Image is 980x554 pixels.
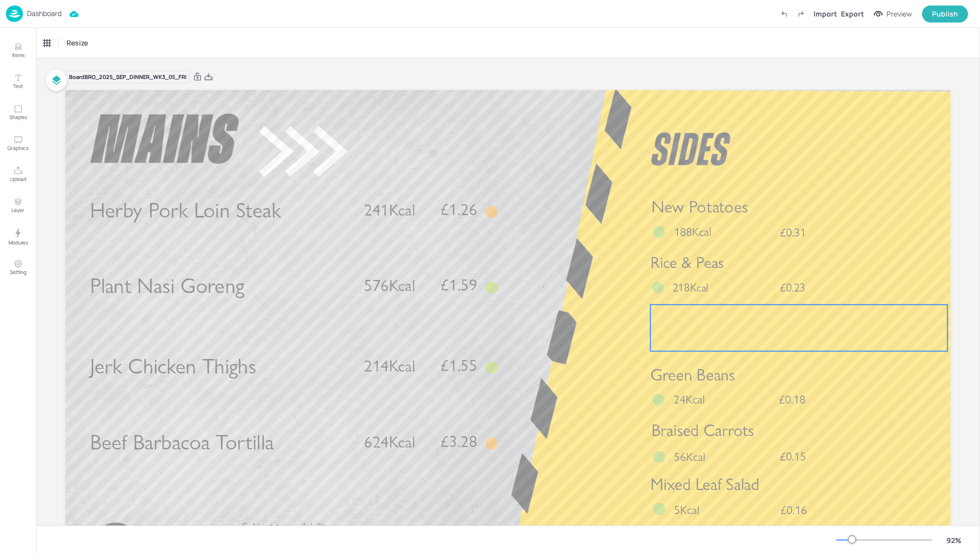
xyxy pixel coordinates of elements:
span: £3.28 [440,433,477,449]
img: logo-86c26b7e.jpg [6,5,23,22]
span: 624Kcal [364,432,415,451]
span: 5Kcal [674,502,699,517]
div: Publish [932,8,958,19]
div: Board BRO_2025_SEP_DINNER_WK3_05_FRI [65,70,190,84]
button: Preview [868,6,918,21]
span: £1.59 [440,277,477,293]
span: Jerk Chicken Thighs [90,353,256,379]
span: 214Kcal [364,356,415,375]
span: £1.26 [440,202,477,218]
span: Beef Barbacoa Tortilla [90,429,274,455]
div: Preview [886,8,912,19]
label: Undo (Ctrl + Z) [775,5,792,22]
label: Redo (Ctrl + Y) [792,5,809,22]
div: 92 % [942,535,966,545]
span: Braised Carrots [651,420,754,440]
span: New Potatoes [651,197,748,217]
span: Herby Pork Loin Steak [90,197,281,223]
span: Mixed Leaf Salad [650,474,759,494]
span: Rice & Peas [650,253,724,272]
span: £1.55 [440,357,477,373]
span: £0.16 [780,504,807,516]
span: 576Kcal [364,276,415,295]
span: Plant Nasi Goreng [90,273,244,299]
span: 24Kcal [673,392,705,407]
span: £0.31 [780,226,806,238]
span: 188Kcal [674,224,711,239]
div: Export [841,8,864,19]
div: Import [813,8,837,19]
span: £0.18 [779,393,805,405]
span: £0.15 [780,450,806,462]
span: 56Kcal [674,449,705,464]
p: Dashboard [27,10,61,17]
span: Resize [64,37,90,48]
span: £0.23 [780,282,805,293]
span: Green Beans [650,365,735,385]
button: Publish [922,5,968,22]
span: 218Kcal [672,280,708,294]
span: 241Kcal [364,200,415,220]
